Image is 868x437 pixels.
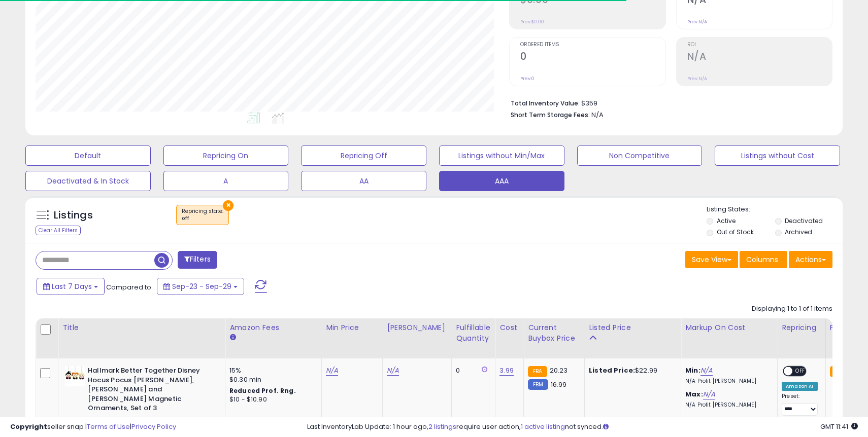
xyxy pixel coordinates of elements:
[740,251,787,268] button: Columns
[223,200,233,211] button: ×
[163,171,289,191] button: A
[326,322,378,333] div: Min Price
[25,145,151,166] button: Default
[528,322,580,344] div: Current Buybox Price
[131,422,176,431] a: Privacy Policy
[715,145,840,166] button: Listings without Cost
[782,382,817,391] div: Amazon AI
[589,366,635,375] b: Listed Price:
[687,42,832,48] span: ROI
[521,422,565,431] a: 1 active listing
[589,322,677,333] div: Listed Price
[591,110,604,120] span: N/A
[707,205,842,214] p: Listing States:
[520,51,665,64] h2: 0
[65,366,85,386] img: A1JvKKwoTbL._SL40_.jpg
[528,379,548,390] small: FBM
[520,19,544,25] small: Prev: $0.00
[326,366,338,376] a: N/A
[687,19,707,25] small: Prev: N/A
[163,145,289,166] button: Repricing On
[782,322,821,333] div: Repricing
[229,375,314,384] div: $0.30 min
[687,51,832,64] h2: N/A
[685,366,700,375] b: Min:
[752,304,832,314] div: Displaying 1 to 1 of 1 items
[229,395,314,404] div: $10 - $10.90
[182,207,223,223] span: Repricing state :
[687,76,707,82] small: Prev: N/A
[229,333,236,342] small: Amazon Fees.
[10,422,176,432] div: seller snap | |
[229,386,296,395] b: Reduced Prof. Rng.
[789,251,832,268] button: Actions
[52,281,92,292] span: Last 7 Days
[792,367,809,376] span: OFF
[782,393,817,416] div: Preset:
[428,422,456,431] a: 2 listings
[499,366,514,376] a: 3.99
[37,278,105,295] button: Last 7 Days
[301,171,426,191] button: AA
[387,322,447,333] div: [PERSON_NAME]
[307,422,858,432] div: Last InventoryLab Update: 1 hour ago, require user action, not synced.
[62,322,221,333] div: Title
[106,282,153,292] span: Compared to:
[746,254,778,265] span: Columns
[589,366,673,375] div: $22.99
[54,208,93,223] h5: Listings
[703,389,715,399] a: N/A
[172,281,231,292] span: Sep-23 - Sep-29
[717,228,754,236] label: Out of Stock
[88,366,211,416] b: Hallmark Better Together Disney Hocus Pocus [PERSON_NAME], [PERSON_NAME] and [PERSON_NAME] Magnet...
[577,145,703,166] button: Non Competitive
[229,322,317,333] div: Amazon Fees
[520,42,665,48] span: Ordered Items
[528,366,547,377] small: FBA
[717,216,736,225] label: Active
[178,251,217,269] button: Filters
[820,422,858,431] span: 2025-10-8 11:41 GMT
[25,171,151,191] button: Deactivated & In Stock
[229,366,314,375] div: 15%
[456,322,491,344] div: Fulfillable Quantity
[685,378,770,385] p: N/A Profit [PERSON_NAME]
[551,380,567,389] span: 16.99
[520,76,535,82] small: Prev: 0
[511,99,580,107] b: Total Inventory Value:
[10,422,47,431] strong: Copyright
[785,216,823,225] label: Deactivated
[439,171,564,191] button: AAA
[511,96,825,108] li: $359
[439,145,564,166] button: Listings without Min/Max
[499,322,519,333] div: Cost
[511,111,590,119] b: Short Term Storage Fees:
[830,366,849,377] small: FBA
[456,366,487,375] div: 0
[685,322,773,333] div: Markup on Cost
[785,228,812,236] label: Archived
[685,402,770,409] p: N/A Profit [PERSON_NAME]
[87,422,130,431] a: Terms of Use
[550,366,568,375] span: 20.23
[301,145,426,166] button: Repricing Off
[157,278,244,295] button: Sep-23 - Sep-29
[387,366,399,376] a: N/A
[681,318,778,358] th: The percentage added to the cost of goods (COGS) that forms the calculator for Min & Max prices.
[700,366,713,376] a: N/A
[685,251,738,268] button: Save View
[36,226,81,235] div: Clear All Filters
[182,215,223,222] div: off
[685,389,703,399] b: Max:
